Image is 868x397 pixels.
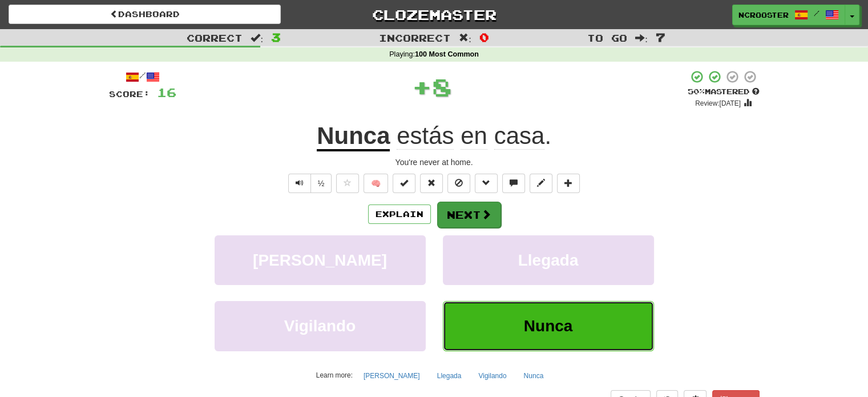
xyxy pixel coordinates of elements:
[310,174,332,193] button: ½
[432,73,452,101] span: 8
[814,9,819,17] span: /
[447,174,470,193] button: Ignore sentence (alt+i)
[732,5,845,25] a: Ncrooster /
[412,70,432,104] span: +
[738,10,789,20] span: Ncrooster
[157,85,176,99] span: 16
[284,317,356,335] span: Vigilando
[524,317,573,335] span: Nunca
[420,174,443,193] button: Reset to 0% Mastered (alt+r)
[215,235,426,285] button: [PERSON_NAME]
[656,30,665,44] span: 7
[9,5,281,24] a: Dashboard
[695,99,741,107] small: Review: [DATE]
[688,87,760,97] div: Mastered
[415,50,479,58] strong: 100 Most Common
[443,301,654,351] button: Nunca
[298,5,570,25] a: Clozemaster
[459,33,471,43] span: :
[431,367,468,384] button: Llegada
[251,33,263,43] span: :
[379,32,451,43] span: Incorrect
[530,174,552,193] button: Edit sentence (alt+d)
[518,251,579,269] span: Llegada
[271,30,281,44] span: 3
[393,174,415,193] button: Set this sentence to 100% Mastered (alt+m)
[336,174,359,193] button: Favorite sentence (alt+f)
[109,89,150,99] span: Score:
[109,70,176,84] div: /
[288,174,311,193] button: Play sentence audio (ctl+space)
[437,202,501,228] button: Next
[461,122,487,150] span: en
[635,33,648,43] span: :
[286,174,332,193] div: Text-to-speech controls
[253,251,387,269] span: [PERSON_NAME]
[187,32,243,43] span: Correct
[518,367,550,384] button: Nunca
[357,367,426,384] button: [PERSON_NAME]
[557,174,580,193] button: Add to collection (alt+a)
[494,122,545,150] span: casa
[479,30,489,44] span: 0
[587,32,627,43] span: To go
[317,122,390,151] u: Nunca
[390,122,551,150] span: .
[688,87,705,96] span: 50 %
[397,122,454,150] span: estás
[502,174,525,193] button: Discuss sentence (alt+u)
[316,371,353,379] small: Learn more:
[475,174,498,193] button: Grammar (alt+g)
[364,174,388,193] button: 🧠
[443,235,654,285] button: Llegada
[472,367,512,384] button: Vigilando
[368,204,431,224] button: Explain
[215,301,426,351] button: Vigilando
[109,157,760,168] div: You're never at home.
